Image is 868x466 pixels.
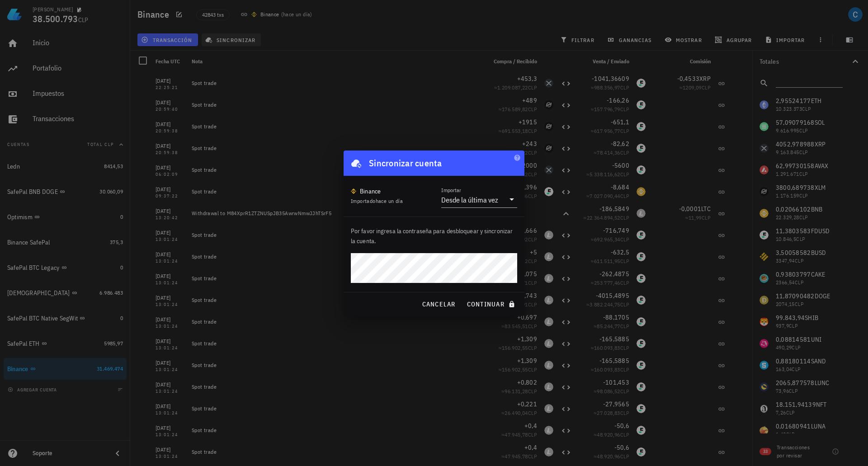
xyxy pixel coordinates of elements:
[351,226,517,246] p: Por favor ingresa la contraseña para desbloquear y sincronizar la cuenta.
[369,156,442,170] div: Sincronizar cuenta
[441,187,461,193] label: Importar
[421,300,455,308] span: cancelar
[376,198,403,204] span: hace un día
[351,188,356,194] img: 270.png
[360,187,381,196] div: Binance
[418,296,459,312] button: cancelar
[441,195,498,204] div: Desde la última vez
[463,296,521,312] button: continuar
[441,192,517,207] div: ImportarDesde la última vez
[467,300,517,308] span: continuar
[351,198,403,204] span: Importado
